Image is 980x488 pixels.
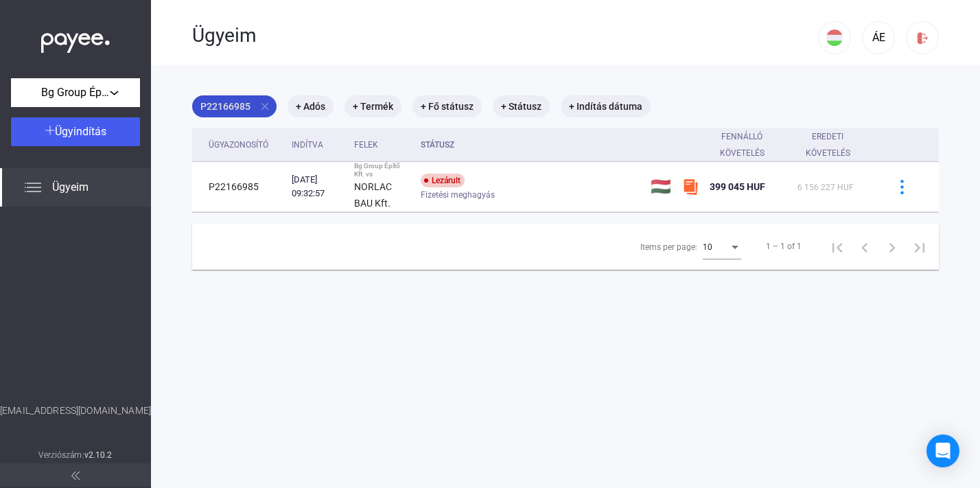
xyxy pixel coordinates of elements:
strong: v2.10.2 [84,450,113,460]
button: more-blue [887,172,916,201]
mat-chip: + Fő státusz [412,95,482,117]
td: 🇭🇺 [645,162,677,212]
mat-icon: close [259,100,271,113]
button: Last page [906,233,933,260]
div: Indítva [292,137,323,153]
div: Bg Group Építő Kft. vs [354,162,410,178]
strong: NORLAC BAU Kft. [354,181,392,209]
button: First page [824,233,851,260]
td: P22166985 [192,162,286,212]
img: white-payee-white-dot.svg [41,25,110,54]
div: 1 – 1 of 1 [766,238,802,255]
img: szamlazzhu-mini [682,178,699,195]
img: logout-red [915,31,930,45]
mat-select: Items per page: [703,238,741,255]
div: Fennálló követelés [710,128,786,161]
span: 399 045 HUF [710,181,765,192]
img: list.svg [25,179,41,196]
div: Fennálló követelés [710,128,774,161]
mat-chip: + Termék [345,95,401,117]
span: Ügyindítás [55,125,106,138]
div: ÁE [867,30,890,46]
div: Ügyazonosító [209,137,281,153]
button: Next page [878,233,906,260]
th: Státusz [415,128,645,162]
div: Felek [354,137,378,153]
mat-chip: P22166985 [192,95,277,117]
button: Previous page [851,233,878,260]
span: 6 156 227 HUF [797,183,854,192]
mat-chip: + Indítás dátuma [561,95,651,117]
img: more-blue [895,180,909,194]
div: Open Intercom Messenger [926,434,959,467]
button: Bg Group Építő Kft. [11,78,140,107]
div: Indítva [292,137,343,153]
mat-chip: + Adós [288,95,334,117]
div: Items per page: [640,239,697,255]
span: Fizetési meghagyás [421,187,495,203]
div: Felek [354,137,410,153]
button: ÁE [862,21,895,54]
div: Lezárult [421,174,465,187]
span: 10 [703,242,712,252]
span: Ügyeim [52,179,89,196]
div: Ügyazonosító [209,137,268,153]
img: HU [826,30,843,46]
img: plus-white.svg [45,126,55,135]
button: HU [818,21,851,54]
div: Eredeti követelés [797,128,870,161]
div: [DATE] 09:32:57 [292,173,343,200]
div: Eredeti követelés [797,128,858,161]
span: Bg Group Építő Kft. [41,84,110,101]
div: Ügyeim [192,24,818,47]
button: logout-red [906,21,939,54]
img: arrow-double-left-grey.svg [71,472,80,480]
button: Ügyindítás [11,117,140,146]
mat-chip: + Státusz [493,95,550,117]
